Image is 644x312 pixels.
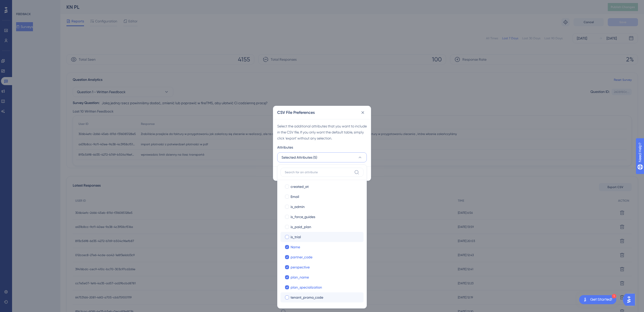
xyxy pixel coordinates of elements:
span: is_trial [291,234,301,240]
span: Selected Attributes (5) [281,154,317,160]
span: created_at [291,184,309,190]
div: Get Started! [590,297,612,302]
span: Attributes [277,144,293,150]
span: partner_code [291,254,312,260]
div: Select the additional attributes that you want to include in the CSV file. If you only want the d... [277,123,367,141]
span: plan_name [291,274,309,280]
input: Search for an attribute [285,170,352,174]
iframe: UserGuiding AI Assistant Launcher [623,292,638,307]
span: tenant_promo_code [291,294,323,300]
span: plan_specialization [291,284,322,290]
span: Need Help? [12,1,31,7]
div: 1 [612,294,616,298]
span: is_admin [291,204,305,210]
span: perspective [291,264,310,270]
span: is_force_guides [291,214,315,220]
h2: CSV File Preferences [277,110,315,116]
span: Email [291,194,299,200]
span: is_paid_plan [291,224,311,230]
div: Open Get Started! checklist, remaining modules: 1 [579,295,616,304]
span: Name [291,244,300,250]
img: launcher-image-alternative-text [582,297,588,303]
